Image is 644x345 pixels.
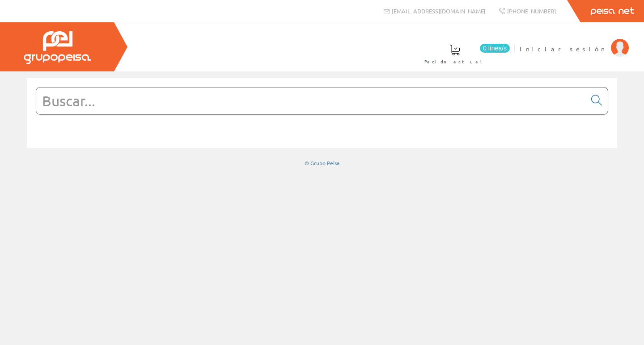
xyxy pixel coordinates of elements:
[424,57,485,66] span: Pedido actual
[24,31,91,64] img: Grupo Peisa
[507,7,556,15] span: [PHONE_NUMBER]
[520,44,606,53] span: Iniciar sesión
[520,37,629,46] a: Iniciar sesión
[36,87,586,114] input: Buscar...
[392,7,485,15] span: [EMAIL_ADDRESS][DOMAIN_NAME]
[27,159,617,167] div: © Grupo Peisa
[480,44,510,53] span: 0 línea/s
